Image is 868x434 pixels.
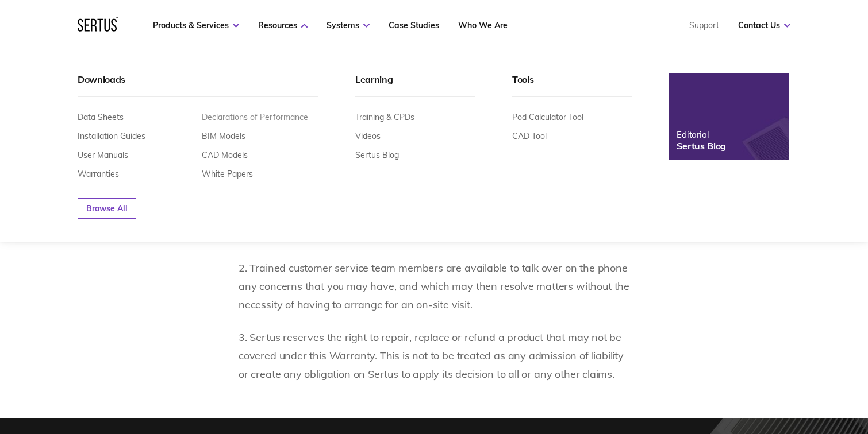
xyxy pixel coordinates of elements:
[78,150,128,160] a: User Manuals
[239,259,629,314] p: 2. Trained customer service team members are available to talk over on the phone any concerns tha...
[669,73,789,160] a: EditorialSertus Blog
[239,328,629,383] p: 3. Sertus reserves the right to repair, replace or refund a product that may not be covered under...
[389,20,439,30] a: Case Studies
[811,379,868,434] iframe: Chat Widget
[78,198,136,219] a: Browse All
[202,112,308,122] a: Declarations of Performance
[689,20,719,30] a: Support
[202,131,245,141] a: BIM Models
[202,150,248,160] a: CAD Models
[78,169,119,179] a: Warranties
[355,150,399,160] a: Sertus Blog
[512,73,632,97] div: Tools
[327,20,370,30] a: Systems
[202,169,253,179] a: White Papers
[355,131,381,141] a: Videos
[355,73,475,97] div: Learning
[153,20,239,30] a: Products & Services
[512,112,583,122] a: Pod Calculator Tool
[512,131,547,141] a: CAD Tool
[78,73,318,97] div: Downloads
[738,20,790,30] a: Contact Us
[677,129,726,140] div: Editorial
[458,20,508,30] a: Who We Are
[677,140,726,152] div: Sertus Blog
[258,20,308,30] a: Resources
[78,112,124,122] a: Data Sheets
[355,112,414,122] a: Training & CPDs
[78,131,145,141] a: Installation Guides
